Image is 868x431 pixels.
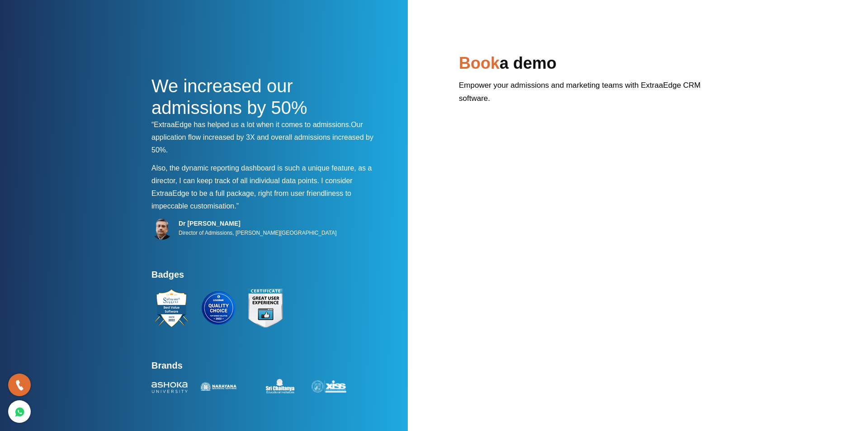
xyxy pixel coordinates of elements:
[151,177,353,210] span: I consider ExtraaEdge to be a full package, right from user friendliness to impeccable customisat...
[151,121,373,154] span: Our application flow increased by 3X and overall admissions increased by 50%.
[151,360,382,376] h4: Brands
[151,76,307,118] span: We increased our admissions by 50%
[151,269,382,285] h4: Badges
[179,219,337,227] h5: Dr [PERSON_NAME]
[459,54,500,72] span: Book
[151,164,372,185] span: Also, the dynamic reporting dashboard is such a unique feature, as a director, I can keep track o...
[179,227,337,238] p: Director of Admissions, [PERSON_NAME][GEOGRAPHIC_DATA]
[151,121,351,128] span: “ExtraaEdge has helped us a lot when it comes to admissions.
[459,79,717,112] p: Empower your admissions and marketing teams with ExtraaEdge CRM software.
[459,52,717,79] h2: a demo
